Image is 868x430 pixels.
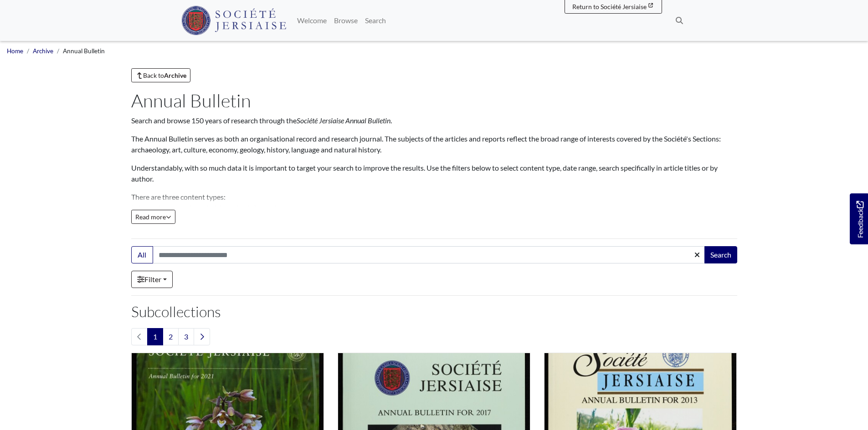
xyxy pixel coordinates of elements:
a: Next page [194,328,210,345]
p: Search and browse 150 years of research through the . [131,115,737,126]
span: Read more [135,213,171,221]
h2: Subcollections [131,303,737,320]
a: Goto page 2 [163,328,179,345]
a: Welcome [293,11,330,30]
button: All [131,246,153,263]
a: Browse [330,11,361,30]
a: Home [7,47,23,55]
a: Société Jersiaise logo [181,4,287,37]
span: Annual Bulletin [63,47,105,55]
li: Previous page [131,328,148,345]
button: Read all of the content [131,210,175,224]
a: Search [361,11,390,30]
input: Search this collection... [153,246,705,263]
a: Archive [33,47,53,55]
a: Filter [131,271,173,288]
nav: pagination [131,328,737,345]
a: Goto page 3 [178,328,194,345]
button: Search [704,246,737,263]
span: Return to Société Jersiaise [572,3,647,10]
p: The Annual Bulletin serves as both an organisational record and research journal. The subjects of... [131,133,737,155]
img: Société Jersiaise [181,6,287,35]
span: Goto page 1 [147,328,163,345]
h1: Annual Bulletin [131,90,737,111]
span: Feedback [854,201,865,238]
p: Understandably, with so much data it is important to target your search to improve the results. U... [131,162,737,184]
strong: Archive [164,71,186,79]
p: There are three content types: Information: contains administrative information. Reports: contain... [131,192,737,235]
em: Société Jersiaise Annual Bulletin [297,116,390,125]
a: Back toArchive [131,68,191,82]
a: Would you like to provide feedback? [850,193,868,244]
